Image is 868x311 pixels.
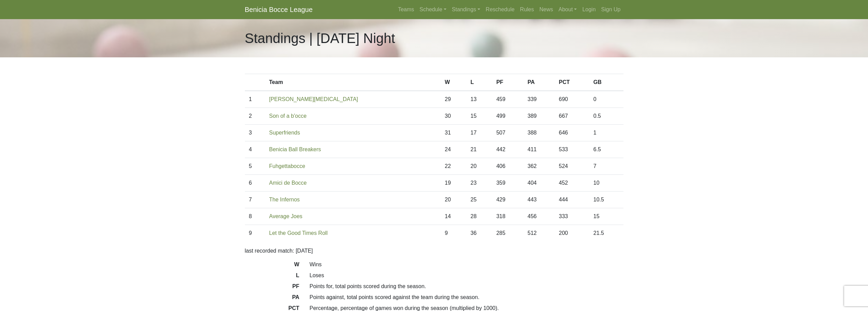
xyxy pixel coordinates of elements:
td: 533 [555,141,589,158]
td: 442 [492,141,524,158]
a: Sign Up [599,3,623,16]
td: 452 [555,175,589,192]
td: 9 [245,225,265,242]
td: 20 [467,158,492,175]
dt: PA [240,293,305,304]
td: 25 [467,192,492,208]
td: 28 [467,208,492,225]
td: 1 [589,125,623,141]
td: 31 [441,125,467,141]
td: 19 [441,175,467,192]
td: 388 [524,125,555,141]
td: 20 [441,192,467,208]
td: 667 [555,108,589,125]
td: 524 [555,158,589,175]
td: 459 [492,91,524,108]
th: PF [492,74,524,91]
td: 36 [467,225,492,242]
td: 5 [245,158,265,175]
a: Son of a b'occe [269,113,307,119]
dd: Points for, total points scored during the season. [305,282,629,291]
a: Average Joes [269,213,303,219]
a: About [556,3,580,16]
a: Benicia Bocce League [245,3,313,16]
a: News [537,3,556,16]
dd: Loses [305,271,629,280]
td: 7 [245,192,265,208]
td: 14 [441,208,467,225]
td: 690 [555,91,589,108]
td: 411 [524,141,555,158]
td: 15 [589,208,623,225]
td: 3 [245,125,265,141]
h1: Standings | [DATE] Night [245,30,395,46]
th: Team [265,74,441,91]
td: 21.5 [589,225,623,242]
td: 10 [589,175,623,192]
td: 23 [467,175,492,192]
td: 1 [245,91,265,108]
dd: Wins [305,260,629,269]
th: GB [589,74,623,91]
dt: W [240,260,305,271]
a: Superfriends [269,130,300,136]
td: 318 [492,208,524,225]
td: 17 [467,125,492,141]
td: 7 [589,158,623,175]
a: Amici de Bocce [269,180,307,186]
td: 13 [467,91,492,108]
td: 404 [524,175,555,192]
dt: L [240,271,305,282]
a: Fuhgettabocce [269,163,305,169]
a: [PERSON_NAME][MEDICAL_DATA] [269,96,358,102]
a: Let the Good Times Roll [269,230,328,236]
td: 2 [245,108,265,125]
a: Login [579,3,598,16]
td: 389 [524,108,555,125]
td: 24 [441,141,467,158]
td: 0 [589,91,623,108]
a: Benicia Ball Breakers [269,146,321,152]
td: 6.5 [589,141,623,158]
td: 200 [555,225,589,242]
td: 22 [441,158,467,175]
td: 285 [492,225,524,242]
td: 646 [555,125,589,141]
th: L [467,74,492,91]
td: 339 [524,91,555,108]
td: 10.5 [589,192,623,208]
td: 6 [245,175,265,192]
a: Teams [395,3,417,16]
td: 21 [467,141,492,158]
dd: Points against, total points scored against the team during the season. [305,293,629,301]
a: Standings [449,3,483,16]
td: 29 [441,91,467,108]
th: PA [524,74,555,91]
td: 512 [524,225,555,242]
td: 429 [492,192,524,208]
dt: PF [240,282,305,293]
td: 444 [555,192,589,208]
a: Reschedule [483,3,517,16]
td: 499 [492,108,524,125]
td: 30 [441,108,467,125]
td: 333 [555,208,589,225]
a: The Infernos [269,197,300,202]
td: 406 [492,158,524,175]
td: 9 [441,225,467,242]
td: 4 [245,141,265,158]
th: W [441,74,467,91]
td: 507 [492,125,524,141]
td: 456 [524,208,555,225]
p: last recorded match: [DATE] [245,247,623,255]
td: 443 [524,192,555,208]
td: 15 [467,108,492,125]
td: 359 [492,175,524,192]
td: 362 [524,158,555,175]
th: PCT [555,74,589,91]
a: Rules [517,3,537,16]
td: 0.5 [589,108,623,125]
a: Schedule [417,3,449,16]
td: 8 [245,208,265,225]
